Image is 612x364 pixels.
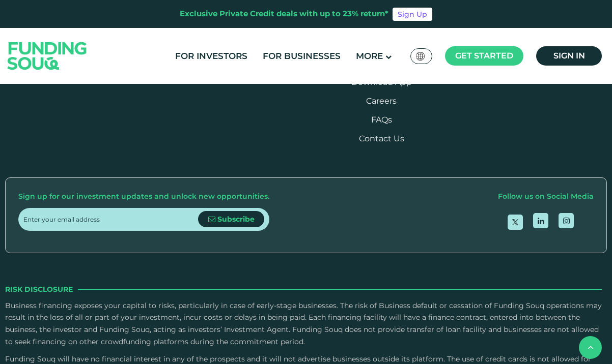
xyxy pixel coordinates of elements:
[5,284,73,295] span: Risk Disclosure
[533,213,548,228] a: open Linkedin
[217,215,255,224] span: Subscribe
[180,8,388,20] div: Exclusive Private Credit deals with up to 23% return*
[198,211,264,227] button: Subscribe
[536,46,602,66] a: Sign in
[455,51,513,60] span: Get started
[366,96,397,106] span: Careers
[23,208,198,231] input: Enter your email address
[559,213,574,228] a: open Instagram
[18,191,269,203] div: Sign up for our investment updates and unlock new opportunities.
[356,51,383,61] span: More
[351,77,412,87] a: Download App
[393,8,432,21] a: Sign Up
[512,219,518,225] img: twitter
[498,191,594,203] div: Follow us on Social Media
[260,48,343,65] a: For Businesses
[508,215,523,230] a: open Twitter
[359,134,404,143] a: Contact Us
[371,115,392,125] a: FAQs
[416,52,425,60] img: SA Flag
[553,51,585,60] span: Sign in
[5,300,607,348] p: Business financing exposes your capital to risks, particularly in case of early-stage businesses....
[173,48,250,65] a: For Investors
[579,336,602,359] button: back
